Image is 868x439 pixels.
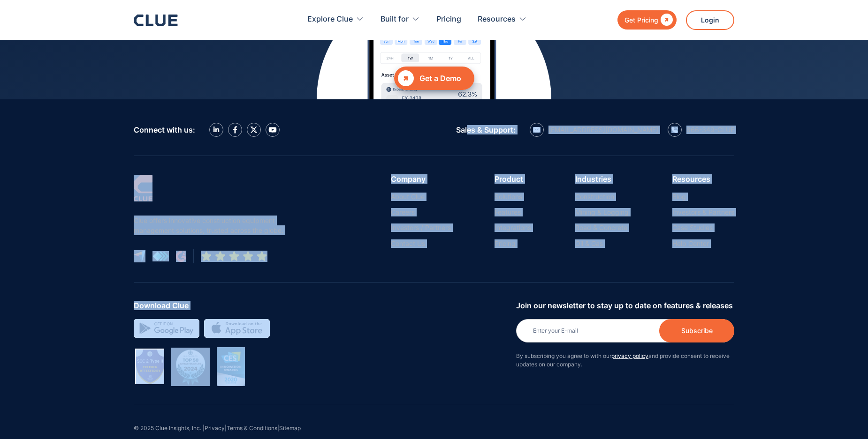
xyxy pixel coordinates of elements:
a: Case Studies [672,223,734,232]
img: LinkedIn icon [213,126,220,133]
div:  [398,70,414,86]
img: get app logo [152,251,169,261]
a: Integrations [495,223,531,232]
div: Resources [478,5,527,34]
div: Built for [381,5,420,34]
a: Investors / Partners [391,223,451,232]
div: Get Pricing [624,14,658,26]
div: Product [495,175,531,183]
div: Resources [478,5,516,34]
img: Google simple icon [134,319,199,338]
img: capterra logo icon [134,250,145,262]
a: Help Center [672,239,734,248]
a: Blog [672,193,734,201]
img: clue logo simple [134,175,152,201]
a: Login [686,10,734,30]
a: Sitemap [279,424,301,432]
a: Oil & Gas [575,239,629,248]
div: Sales & Support: [456,126,516,134]
a: Pricing [436,5,461,34]
div: Built for [381,5,409,34]
img: facebook icon [233,126,237,134]
a: Mining & Logging [575,208,629,216]
img: G2 review platform icon [176,251,186,262]
a: Construction [575,193,629,201]
input: Subscribe [659,319,734,342]
a: email icon[EMAIL_ADDRESS][DOMAIN_NAME] [530,123,658,137]
div: Company [391,175,451,183]
input: Enter your E-mail [516,319,734,342]
a: Contact Us [391,239,451,248]
div: Get a Demo [419,73,471,84]
form: Newsletter [516,301,734,378]
a: Investors & Partners [672,208,734,216]
a: Get a Demo [394,67,474,90]
img: download on the App store [204,319,270,338]
iframe: Chat Widget [821,394,868,439]
div: 866-349-CLUE [686,126,734,134]
div: Download Clue [134,301,509,310]
a: Pricing [495,239,531,248]
div:  [658,14,673,26]
img: calling icon [671,126,678,133]
a: Privacy [205,424,225,432]
img: CES innovation award 2020 image [217,347,245,386]
p: By subscribing you agree to with our and provide consent to receive updates on our company. [516,352,734,369]
img: email icon [533,127,541,133]
img: BuiltWorlds Top 50 Infrastructure 2024 award badge with [171,348,210,386]
a: Road & Concrete [575,223,629,232]
div: [EMAIL_ADDRESS][DOMAIN_NAME] [548,126,658,134]
img: X icon twitter [250,126,258,134]
a: privacy policy [611,352,648,359]
img: YouTube Icon [268,127,277,133]
div: Join our newsletter to stay up to date on features & releases [516,301,734,310]
a: calling icon866-349-CLUE [668,123,734,137]
img: Five-star rating icon [201,251,267,262]
p: Clue offers innovative construction equipment management solutions, trusted across the globe. [134,216,289,235]
a: Features [495,208,531,216]
a: About Clue [391,193,451,201]
div: Resources [672,175,734,183]
a: Careers [391,208,451,216]
div: Industries [575,175,629,183]
div: Explore Clue [307,5,353,34]
a: Get Pricing [617,10,677,30]
img: Image showing SOC 2 TYPE II badge for CLUE [136,350,164,384]
a: Terms & Conditions [227,424,277,432]
div: Explore Clue [307,5,364,34]
a: Solutions [495,193,531,201]
div: Connect with us: [134,126,195,134]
